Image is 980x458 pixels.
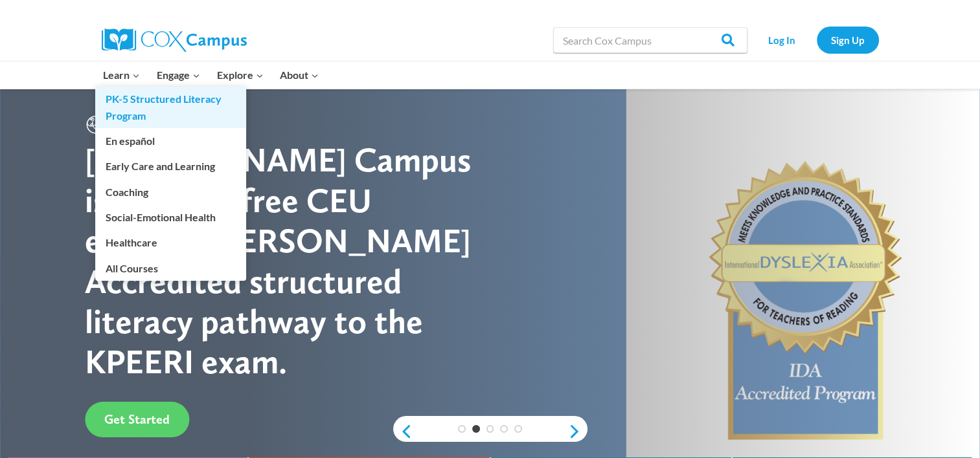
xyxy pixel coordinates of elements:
[514,425,522,433] a: 5
[85,140,490,382] div: [PERSON_NAME] Campus is the only free CEU earning, [PERSON_NAME] Accredited structured literacy p...
[148,61,209,89] button: Child menu of Engage
[95,129,246,153] a: En español
[95,256,246,280] a: All Courses
[95,179,246,204] a: Coaching
[209,61,272,89] button: Child menu of Explore
[817,27,879,53] a: Sign Up
[95,87,246,128] a: PK-5 Structured Literacy Program
[85,402,189,437] a: Get Started
[95,154,246,179] a: Early Care and Learning
[553,27,747,53] input: Search Cox Campus
[754,27,879,53] nav: Secondary Navigation
[393,424,413,439] a: previous
[486,425,494,433] a: 3
[271,61,327,89] button: Child menu of About
[568,424,587,439] a: next
[500,425,508,433] a: 4
[458,425,466,433] a: 1
[472,425,480,433] a: 2
[393,419,587,444] div: content slider buttons
[104,411,170,427] span: Get Started
[95,230,246,255] a: Healthcare
[754,27,810,53] a: Log In
[95,61,327,89] nav: Primary Navigation
[95,61,149,89] button: Child menu of Learn
[95,205,246,230] a: Social-Emotional Health
[102,28,247,52] img: Cox Campus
